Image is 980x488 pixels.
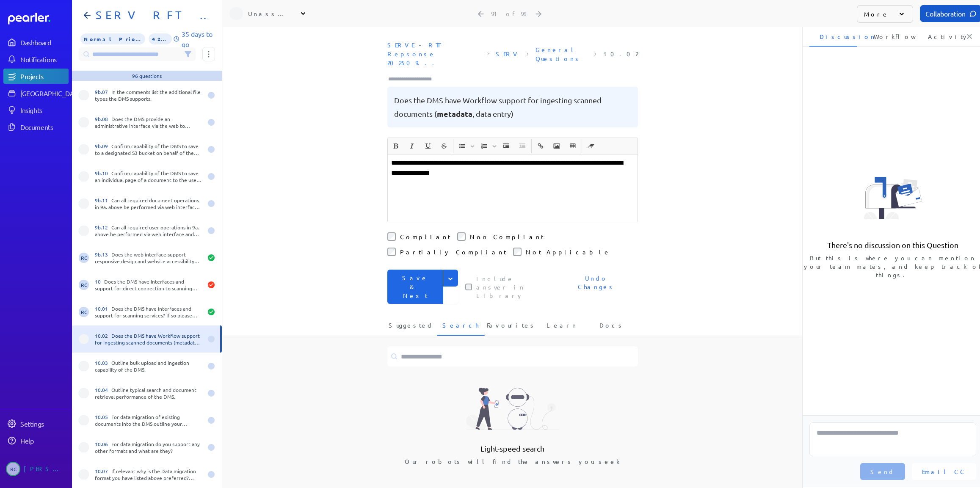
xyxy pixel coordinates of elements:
[388,139,403,153] span: Bold
[532,42,591,66] span: Section: General Questions
[20,419,68,428] div: Settings
[443,270,458,287] button: Expand
[20,123,68,131] div: Documents
[3,458,69,480] a: RC[PERSON_NAME]
[3,69,69,84] a: Projects
[95,224,111,231] span: 9b.12
[79,307,89,317] span: Robert Craig
[387,270,443,304] button: Save & Next
[400,248,506,256] label: Partially Compliant
[499,139,514,153] span: Increase Indent
[421,139,435,153] button: Underline
[20,106,68,114] div: Insights
[95,116,202,129] div: Does the DMS provide an administrative interface via the web to manage documents?
[3,35,69,50] a: Dashboard
[95,224,202,237] div: Can all required user operations in 9a. above be performed via web interface and RESTful API?
[95,441,202,454] div: For data migration do you support any other formats and what are they?
[95,386,202,400] div: Outline typical search and document retrieval performance of the DMS.
[465,284,472,290] input: This checkbox controls whether your answer will be included in the Answer Library for future use
[487,321,536,335] span: Favourites
[555,270,638,304] button: Undo Changes
[20,55,68,63] div: Notifications
[95,468,111,474] span: 10.07
[499,139,513,153] button: Increase Indent
[389,139,403,153] button: Bold
[20,72,68,80] div: Projects
[3,416,69,431] a: Settings
[470,232,544,241] label: Non Compliant
[436,139,452,153] span: Strike through
[599,321,624,335] span: Docs
[404,139,420,153] span: Italic
[95,386,111,393] span: 10.04
[437,109,472,119] span: metadata
[384,37,484,71] span: Document: SERVE - RTF Repsonse 202509.xlsx
[480,444,544,454] p: Light-speed search
[3,85,69,101] a: [GEOGRAPHIC_DATA]
[149,33,172,44] span: 42% of Questions Completed
[95,414,111,420] span: 10.05
[400,232,450,241] label: Compliant
[533,139,548,153] span: Insert link
[95,414,202,427] div: For data migration of existing documents into the DMS outline your preferred format?
[477,139,498,153] span: Insert Ordered List
[405,457,620,466] p: Our robots will find the answers you seek
[420,139,436,153] span: Underline
[600,46,641,62] span: Reference Number: 10.02
[95,251,111,258] span: 9b.13
[95,359,202,373] div: Outline bulk upload and ingestion capability of the DMS.
[477,139,491,153] button: Insert Ordered List
[491,10,529,17] div: 91 of 96
[515,139,530,153] span: Decrease Indent
[492,46,523,62] span: Sheet: SERV
[95,332,111,339] span: 10.02
[565,274,628,300] span: Undo Changes
[20,436,68,445] div: Help
[95,143,202,156] div: Confirm capability of the DMS to save to a designated S3 bucket on behalf of the user?
[405,139,419,153] button: Italic
[3,433,69,448] a: Help
[584,139,598,153] button: Clear Formatting
[95,88,111,95] span: 9b.07
[912,463,976,480] button: Email CC
[870,467,895,476] span: Send
[92,8,208,22] h1: SERV RFT Response
[455,139,476,153] span: Insert Unordered List
[132,72,162,79] div: 96 questions
[387,75,440,83] input: Type here to add tags
[918,26,965,47] li: Activity
[80,33,145,44] span: Priority
[922,467,966,476] span: Email CC
[860,463,905,480] button: Send
[95,197,202,210] div: Can all required document operations in 9a. above be performed via web interface and RESTful API?
[6,462,20,476] span: Robert Craig
[389,321,433,335] span: Suggested
[79,253,89,263] span: Robert Craig
[79,280,89,290] span: Robert Craig
[95,116,111,122] span: 9b.08
[95,143,111,149] span: 9b.09
[20,38,68,47] div: Dashboard
[20,89,83,97] div: [GEOGRAPHIC_DATA]
[95,88,202,102] div: In the comments list the additional file types the DMS supports.
[549,139,564,153] span: Insert Image
[476,274,548,300] label: This checkbox controls whether your answer will be included in the Answer Library for future use
[455,139,469,153] button: Insert Unordered List
[827,240,958,250] p: There's no discussion on this Question
[24,462,66,476] div: [PERSON_NAME]
[95,305,202,319] div: Does the DMS have Interfaces and support for scanning services? If so please outline the scanning...
[95,468,202,481] div: If relevant why is the Data migration format you have listed above preferred? Include any informa...
[3,102,69,118] a: Insights
[864,10,889,18] p: More
[8,13,69,25] a: Dashboard
[95,359,111,366] span: 10.03
[95,197,111,204] span: 9b.11
[95,170,111,176] span: 9b.10
[182,29,215,49] p: 35 days to go
[248,9,290,18] div: Unassigned
[547,321,577,335] span: Learn
[809,26,857,47] li: Discussion
[566,139,580,153] button: Insert table
[437,139,451,153] button: Strike through
[95,441,111,447] span: 10.06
